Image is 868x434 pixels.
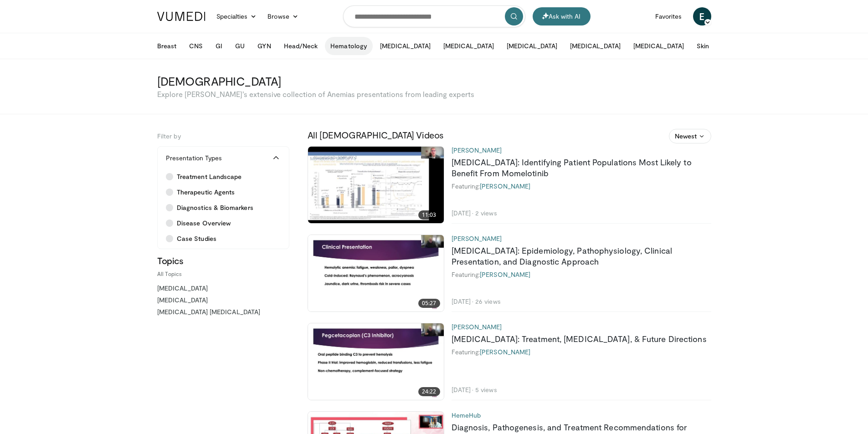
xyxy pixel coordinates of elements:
button: GU [230,37,250,55]
a: [MEDICAL_DATA] [MEDICAL_DATA] [157,307,289,317]
span: Disease Overview [177,219,231,228]
a: [PERSON_NAME] [480,271,530,278]
h5: Filter by [157,129,289,141]
button: [MEDICAL_DATA] [375,37,436,55]
span: 11:03 [418,210,440,220]
a: Favorites [650,7,688,26]
span: Case Studies [177,234,216,243]
img: 0ceca643-ccb1-437b-b831-97504aae1011.620x360_q85_upscale.jpg [308,235,444,311]
button: [MEDICAL_DATA] [501,37,563,55]
a: 24:22 [308,323,444,400]
button: GYN [252,37,276,55]
h3: All [DEMOGRAPHIC_DATA] Videos [308,129,711,141]
div: Featuring: [452,182,711,190]
a: [MEDICAL_DATA] [157,296,289,305]
li: 26 views [475,297,501,306]
button: Head/Neck [278,37,324,55]
a: [MEDICAL_DATA]: Identifying Patient Populations Most Likely to Benefit From Momelotinib [452,157,692,178]
button: GI [210,37,228,55]
button: Newest [669,129,711,143]
button: [MEDICAL_DATA] [438,37,499,55]
li: [DATE] [452,297,474,306]
li: [DATE] [452,209,474,217]
a: [PERSON_NAME] [480,182,530,190]
h4: Topics [157,255,289,266]
button: [MEDICAL_DATA] [565,37,626,55]
button: Ask with AI [533,7,591,26]
a: [MEDICAL_DATA]: Treatment, [MEDICAL_DATA], & Future Directions [452,334,707,344]
span: 24:22 [418,387,440,396]
a: [PERSON_NAME] [452,235,502,242]
button: Hematology [325,37,373,55]
h3: [DEMOGRAPHIC_DATA] [157,74,711,88]
img: 41e97d22-20d2-443e-b955-d3805c47521e.620x360_q85_upscale.jpg [308,323,444,400]
a: 11:03 [308,147,444,223]
a: [PERSON_NAME] [452,146,502,154]
li: [DATE] [452,386,474,394]
span: Diagnostics & Biomarkers [177,203,253,212]
div: Featuring: [452,348,711,356]
span: Treatment Landscape [177,172,241,181]
button: Presentation Types [158,147,289,169]
img: 7edf2667-b60d-495a-8b2b-62b4712ce7a4.620x360_q85_upscale.jpg [308,147,444,223]
img: VuMedi Logo [157,12,205,21]
a: [PERSON_NAME] [452,323,502,331]
button: CNS [184,37,208,55]
a: HemeHub [452,411,481,419]
button: [MEDICAL_DATA] [628,37,689,55]
span: Therapeutic Agents [177,188,235,197]
a: E [693,7,711,26]
p: All Topics [157,270,289,277]
li: 5 views [475,386,497,394]
li: 2 views [475,209,497,217]
a: Browse [262,7,304,26]
button: Skin [691,37,714,55]
span: Newest [675,132,697,141]
a: Specialties [211,7,262,26]
a: [PERSON_NAME] [480,348,530,356]
div: Featuring: [452,271,711,279]
span: 05:27 [418,299,440,308]
p: Explore [PERSON_NAME]’s extensive collection of Anemias presentations from leading experts [157,89,711,99]
a: [MEDICAL_DATA]: Epidemiology, Pathophysiology, Clinical Presentation, and Diagnostic Approach [452,245,673,266]
input: Search topics, interventions [343,5,525,27]
button: Breast [152,37,182,55]
a: [MEDICAL_DATA] [157,284,289,293]
a: 05:27 [308,235,444,311]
